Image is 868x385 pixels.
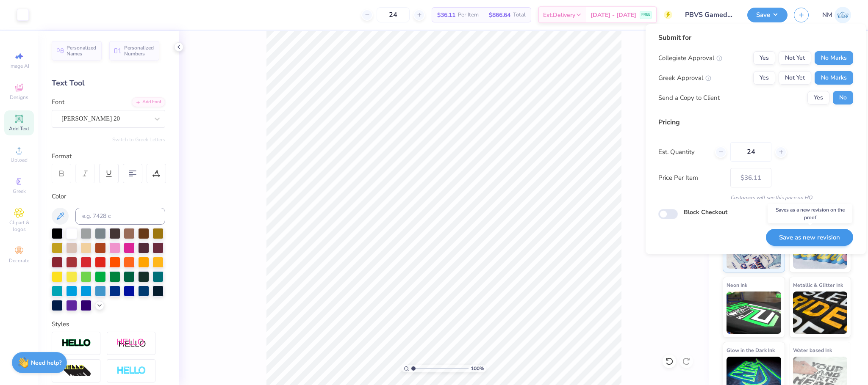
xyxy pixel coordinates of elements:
span: Decorate [9,257,29,264]
div: Text Tool [52,77,165,89]
div: Submit for [658,33,853,43]
button: Not Yet [779,71,811,85]
img: Stroke [61,338,91,348]
span: Designs [10,94,28,101]
label: Font [52,97,64,107]
button: Yes [753,51,775,65]
span: FREE [641,12,650,18]
button: Save [747,8,788,22]
label: Est. Quantity [658,147,709,157]
span: Clipart & logos [4,219,34,233]
button: No Marks [815,51,853,65]
div: Customers will see this price on HQ. [658,194,853,201]
span: Upload [11,157,28,163]
button: No Marks [815,71,853,85]
span: NM [822,10,832,20]
img: 3d Illusion [61,364,91,378]
span: Personalized Numbers [124,45,154,57]
span: Neon Ink [727,280,747,289]
img: Naina Mehta [835,7,851,23]
strong: Need help? [31,359,61,367]
span: $36.11 [437,11,455,19]
span: Metallic & Glitter Ink [793,280,843,289]
label: Price Per Item [658,173,724,183]
span: $866.64 [489,11,510,19]
div: Collegiate Approval [658,53,722,63]
button: Yes [753,71,775,85]
div: Greek Approval [658,73,711,83]
input: Untitled Design [679,6,741,23]
input: e.g. 7428 c [75,208,165,225]
div: Styles [52,319,165,329]
img: Metallic & Glitter Ink [793,291,848,334]
button: Yes [807,91,829,104]
span: Greek [13,188,26,195]
div: Pricing [658,117,853,127]
a: NM [822,7,851,23]
input: – – [730,142,771,162]
span: Per Item [458,11,479,19]
img: Neon Ink [727,291,781,334]
div: Add Font [132,97,165,107]
div: Color [52,192,165,201]
input: – – [377,7,410,22]
span: Est. Delivery [543,11,575,19]
img: Negative Space [116,366,146,376]
div: Format [52,151,166,161]
button: No [833,91,853,104]
span: Glow in the Dark Ink [727,346,775,355]
label: Block Checkout [684,208,727,217]
button: Not Yet [779,51,811,65]
span: Total [513,11,526,19]
div: Send a Copy to Client [658,93,720,103]
img: Shadow [116,338,146,349]
div: Saves as a new revision on the proof [768,204,852,223]
span: Water based Ink [793,346,832,355]
span: Add Text [9,125,29,132]
span: 100 % [471,365,484,372]
button: Switch to Greek Letters [112,136,165,143]
span: Image AI [9,63,29,69]
span: [DATE] - [DATE] [591,11,636,19]
button: Save as new revision [766,229,853,246]
span: Personalized Names [67,45,97,57]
